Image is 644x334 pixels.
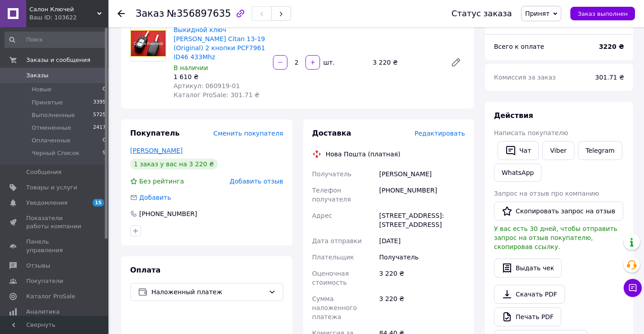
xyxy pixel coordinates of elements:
[131,30,166,57] img: Выкидной ключ Mercedes Citan 13-19 (Original) 2 кнопки PCF7961 ID46 433Mhz
[93,99,106,107] span: 3395
[324,150,403,159] div: Нова Пошта (платная)
[32,136,71,145] span: Оплаченные
[174,26,265,61] a: Выкидной ключ [PERSON_NAME] Citan 13-19 (Original) 2 кнопки PCF7961 ID46 433Mhz
[377,182,467,207] div: [PHONE_NUMBER]
[312,254,354,261] span: Плательщик
[167,8,231,19] span: №356897635
[136,8,164,19] span: Заказ
[93,199,104,207] span: 15
[312,187,351,203] span: Телефон получателя
[414,130,465,137] span: Редактировать
[377,233,467,249] div: [DATE]
[599,43,624,50] b: 3220 ₴
[26,71,48,80] span: Заказы
[174,72,266,81] div: 1 610 ₴
[494,202,623,221] button: Скопировать запрос на отзыв
[578,10,628,17] span: Заказ выполнен
[542,141,574,160] a: Viber
[26,168,61,176] span: Сообщения
[118,9,125,18] div: Вернуться назад
[494,190,599,197] span: Запрос на отзыв про компанию
[312,129,352,137] span: Доставка
[377,166,467,182] div: [PERSON_NAME]
[321,58,335,67] div: шт.
[26,262,50,270] span: Отзывы
[139,178,184,185] span: Без рейтинга
[578,141,622,160] a: Telegram
[174,91,259,99] span: Каталог ProSale: 301.71 ₴
[139,194,171,201] span: Добавить
[26,199,67,207] span: Уведомления
[103,85,106,94] span: 0
[494,74,556,81] span: Комиссия за заказ
[595,74,624,81] span: 301.71 ₴
[93,124,106,132] span: 2417
[93,111,106,119] span: 5725
[138,209,198,218] div: [PHONE_NUMBER]
[447,53,465,71] a: Редактировать
[26,308,60,316] span: Аналитика
[624,279,642,297] button: Чат с покупателем
[312,170,352,178] span: Получатель
[32,149,80,157] span: Черный Список
[26,238,84,254] span: Панель управления
[26,183,77,192] span: Товары и услуги
[312,212,332,219] span: Адрес
[32,99,63,107] span: Принятые
[494,259,562,278] button: Выдать чек
[174,82,240,89] span: Артикул: 060919-01
[32,124,71,132] span: Отмененные
[32,111,75,119] span: Выполненные
[29,5,97,14] span: Салон Ключей
[494,111,533,120] span: Действия
[494,285,565,304] a: Скачать PDF
[103,136,106,145] span: 0
[26,56,90,64] span: Заказы и сообщения
[312,270,349,286] span: Оценочная стоимость
[26,292,75,301] span: Каталог ProSale
[213,130,283,137] span: Сменить покупателя
[312,295,357,320] span: Сумма наложенного платежа
[369,56,443,69] div: 3 220 ₴
[570,7,635,20] button: Заказ выполнен
[451,9,512,18] div: Статус заказа
[377,291,467,325] div: 3 220 ₴
[130,159,218,169] div: 1 заказ у вас на 3 220 ₴
[174,64,208,71] span: В наличии
[130,266,160,274] span: Оплата
[130,147,183,154] a: [PERSON_NAME]
[130,129,179,137] span: Покупатель
[26,214,84,231] span: Показатели работы компании
[377,207,467,233] div: [STREET_ADDRESS]: [STREET_ADDRESS]
[26,277,63,285] span: Покупатели
[494,164,541,182] a: WhatsApp
[230,178,283,185] span: Добавить отзыв
[494,225,617,250] span: У вас есть 30 дней, чтобы отправить запрос на отзыв покупателю, скопировав ссылку.
[5,32,107,48] input: Поиск
[151,287,265,297] span: Наложенный платеж
[377,265,467,291] div: 3 220 ₴
[494,129,568,136] span: Написать покупателю
[494,43,544,50] span: Всего к оплате
[312,237,362,245] span: Дата отправки
[29,14,108,22] div: Ваш ID: 103622
[525,10,550,17] span: Принят
[494,307,561,326] a: Печать PDF
[103,149,106,157] span: 9
[498,141,539,160] button: Чат
[32,85,52,94] span: Новые
[377,249,467,265] div: Получатель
